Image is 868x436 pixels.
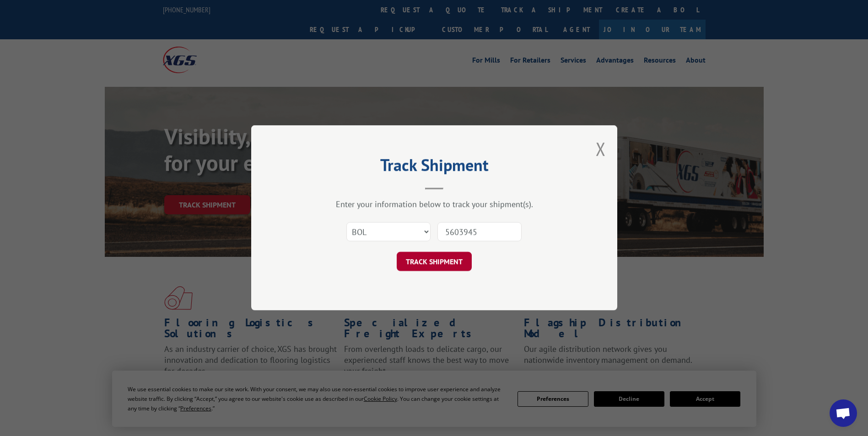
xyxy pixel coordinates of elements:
h2: Track Shipment [297,159,571,176]
div: Enter your information below to track your shipment(s). [297,199,571,210]
button: TRACK SHIPMENT [397,252,472,271]
button: Close modal [596,137,606,161]
input: Number(s) [437,223,522,242]
div: Open chat [830,399,857,427]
